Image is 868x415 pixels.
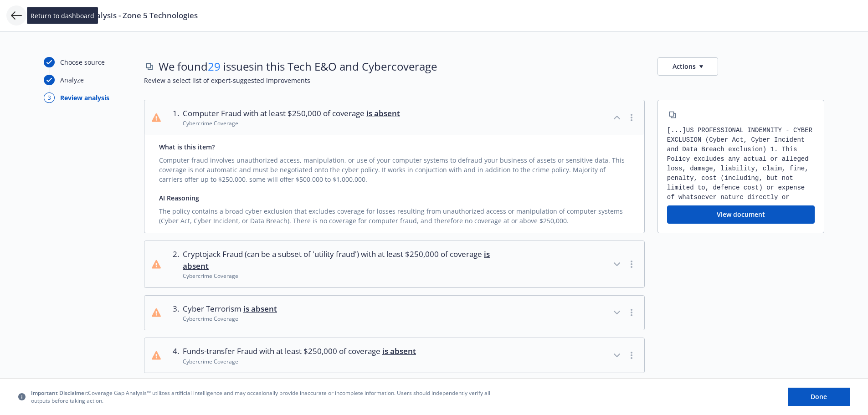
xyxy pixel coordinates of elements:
[168,248,179,280] div: 2 .
[144,338,644,373] button: 4.Funds-transfer Fraud with at least $250,000 of coverage is absentCybercrime Coverage
[183,315,277,323] div: Cybercrime Coverage
[657,57,718,76] button: Actions
[183,358,416,365] div: Cybercrime Coverage
[31,389,88,397] span: Important Disclaimer:
[60,57,105,67] div: Choose source
[208,59,221,74] span: 29
[60,93,109,102] div: Review analysis
[31,11,94,20] span: Return to dashboard
[183,108,400,119] span: Computer Fraud with at least $250,000 of coverage
[168,108,179,128] div: 1 .
[657,57,718,76] button: Actions
[31,389,496,405] span: Coverage Gap Analysis™ utilizes artificial intelligence and may occasionally provide inaccurate o...
[144,76,824,85] span: Review a select list of expert-suggested improvements
[183,119,400,127] div: Cybercrime Coverage
[667,126,815,200] div: [...] US PROFESSIONAL INDEMNITY - CYBER EXCLUSION (Cyber Act, Cyber Incident and Data Breach excl...
[159,152,630,184] div: Computer fraud involves unauthorized access, manipulation, or use of your computer systems to def...
[366,108,400,118] span: is absent
[60,75,84,85] div: Analyze
[168,345,179,365] div: 4 .
[144,296,644,330] button: 3.Cyber Terrorism is absentCybercrime Coverage
[183,303,277,315] span: Cyber Terrorism
[159,59,437,74] span: We found issues in this Tech E&O and Cyber coverage
[159,203,630,225] div: The policy contains a broad cyber exclusion that excludes coverage for losses resulting from unau...
[159,193,630,203] div: AI Reasoning
[243,303,277,314] span: is absent
[788,388,850,406] button: Done
[144,241,644,287] button: 2.Cryptojack Fraud (can be a subset of 'utility fraud') with at least $250,000 of coverage is abs...
[811,392,827,401] span: Done
[144,100,644,135] button: 1.Computer Fraud with at least $250,000 of coverage is absentCybercrime Coverage
[183,248,516,272] span: Cryptojack Fraud (can be a subset of 'utility fraud') with at least $250,000 of coverage
[33,10,198,21] span: Coverage Gap Analysis - Zone 5 Technologies
[667,205,815,224] button: View document
[159,142,630,152] div: What is this item?
[168,303,179,323] div: 3 .
[183,345,416,357] span: Funds-transfer Fraud with at least $250,000 of coverage
[44,92,55,103] div: 3
[382,346,416,356] span: is absent
[183,272,516,280] div: Cybercrime Coverage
